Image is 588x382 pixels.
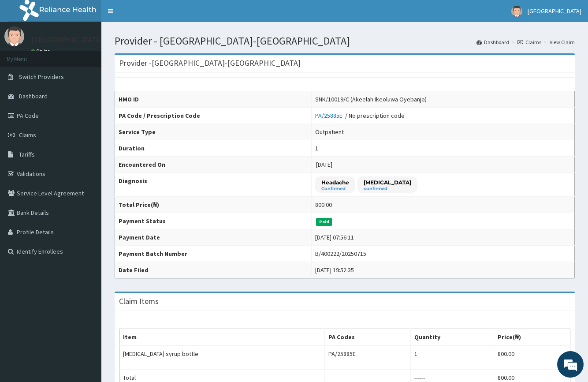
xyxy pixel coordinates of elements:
[115,229,312,246] th: Payment Date
[321,179,349,186] p: Headache
[115,213,312,229] th: Payment Status
[4,26,24,46] img: User Image
[315,111,405,120] div: / No prescription code
[115,262,312,278] th: Date Filed
[115,173,312,197] th: Diagnosis
[315,200,332,209] div: 800.00
[315,249,366,258] div: B/400222/20250715
[19,131,36,139] span: Claims
[315,112,345,120] a: PA/25885E
[119,345,325,362] td: [MEDICAL_DATA] syrup bottle
[316,161,332,169] span: [DATE]
[31,48,52,54] a: Online
[119,329,325,346] th: Item
[19,92,48,100] span: Dashboard
[19,150,35,158] span: Tariffs
[324,329,411,346] th: PA Codes
[321,187,349,191] small: Confirmed
[511,6,522,17] img: User Image
[411,345,494,362] td: 1
[115,140,312,157] th: Duration
[119,59,301,67] h3: Provider - [GEOGRAPHIC_DATA]-[GEOGRAPHIC_DATA]
[19,73,64,81] span: Switch Providers
[494,329,570,346] th: Price(₦)
[494,345,570,362] td: 800.00
[31,36,104,44] p: [GEOGRAPHIC_DATA]
[324,345,411,362] td: PA/25885E
[411,329,494,346] th: Quantity
[476,38,509,46] a: Dashboard
[315,266,354,274] div: [DATE] 19:52:35
[119,297,159,305] h3: Claim Items
[315,233,354,242] div: [DATE] 07:56:11
[517,38,541,46] a: Claims
[550,38,575,46] a: View Claim
[315,127,344,136] div: Outpatient
[315,144,318,153] div: 1
[115,35,575,47] h1: Provider - [GEOGRAPHIC_DATA]-[GEOGRAPHIC_DATA]
[115,197,312,213] th: Total Price(₦)
[115,157,312,173] th: Encountered On
[115,124,312,140] th: Service Type
[364,187,411,191] small: confirmed
[315,95,427,104] div: SNK/10019/C (Akeelah Ikeoluwa Oyebanjo)
[115,246,312,262] th: Payment Batch Number
[528,7,581,15] span: [GEOGRAPHIC_DATA]
[364,179,411,186] p: [MEDICAL_DATA]
[115,108,312,124] th: PA Code / Prescription Code
[115,91,312,108] th: HMO ID
[316,218,332,226] span: Paid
